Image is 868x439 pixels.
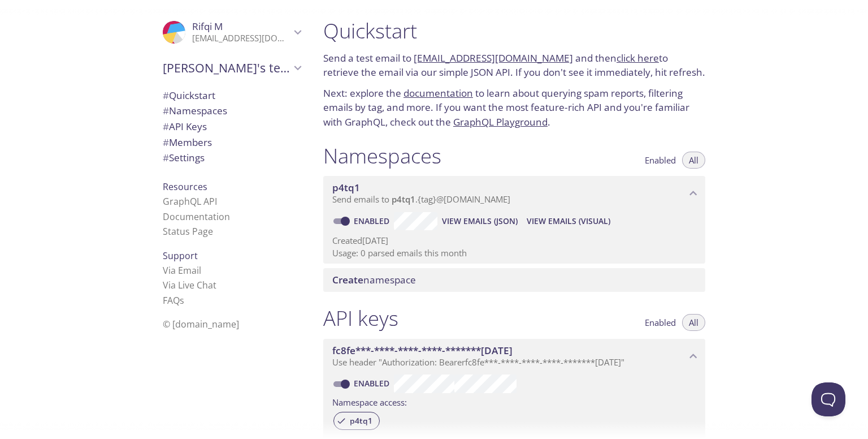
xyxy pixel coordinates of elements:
[323,51,705,80] p: Send a test email to and then to retrieve the email via our simple JSON API. If you don't see it ...
[163,151,205,164] span: Settings
[442,214,518,228] span: View Emails (JSON)
[163,136,212,149] span: Members
[617,51,659,64] a: click here
[682,152,705,169] button: All
[437,212,522,230] button: View Emails (JSON)
[332,235,696,247] p: Created [DATE]
[332,247,696,259] p: Usage: 0 parsed emails this month
[154,88,310,104] div: Quickstart
[163,104,227,117] span: Namespaces
[638,314,683,331] button: Enabled
[154,53,310,83] div: Rifqi's team
[163,225,213,238] a: Status Page
[163,104,169,117] span: #
[323,268,705,292] div: Create namespace
[163,264,201,277] a: Via Email
[163,249,198,262] span: Support
[163,136,169,149] span: #
[323,18,705,44] h1: Quickstart
[323,143,441,169] h1: Namespaces
[163,195,217,208] a: GraphQL API
[154,135,310,150] div: Members
[163,318,239,330] span: © [DOMAIN_NAME]
[332,181,360,194] span: p4tq1
[180,294,184,307] span: s
[403,87,473,100] a: documentation
[323,305,398,331] h1: API keys
[522,212,615,230] button: View Emails (Visual)
[332,193,510,205] span: Send emails to . {tag} @[DOMAIN_NAME]
[323,86,705,130] p: Next: explore the to learn about querying spam reports, filtering emails by tag, and more. If you...
[163,89,215,102] span: Quickstart
[332,273,363,286] span: Create
[163,151,169,164] span: #
[163,60,290,76] span: [PERSON_NAME]'s team
[453,115,548,128] a: GraphQL Playground
[163,279,216,291] a: Via Live Chat
[352,216,394,226] a: Enabled
[323,176,705,211] div: p4tq1 namespace
[343,416,379,426] span: p4tq1
[154,150,310,166] div: Team Settings
[163,120,169,133] span: #
[682,314,705,331] button: All
[154,14,310,51] div: Rifqi M
[332,273,416,286] span: namespace
[163,210,230,223] a: Documentation
[154,119,310,135] div: API Keys
[163,180,207,193] span: Resources
[192,20,223,33] span: Rifqi M
[163,120,207,133] span: API Keys
[352,378,394,389] a: Enabled
[811,382,845,416] iframe: Help Scout Beacon - Open
[332,393,407,410] label: Namespace access:
[154,103,310,119] div: Namespaces
[192,33,290,44] p: [EMAIL_ADDRESS][DOMAIN_NAME]
[163,89,169,102] span: #
[392,193,415,205] span: p4tq1
[527,214,610,228] span: View Emails (Visual)
[638,152,683,169] button: Enabled
[163,294,184,307] a: FAQ
[333,412,380,430] div: p4tq1
[414,51,573,64] a: [EMAIL_ADDRESS][DOMAIN_NAME]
